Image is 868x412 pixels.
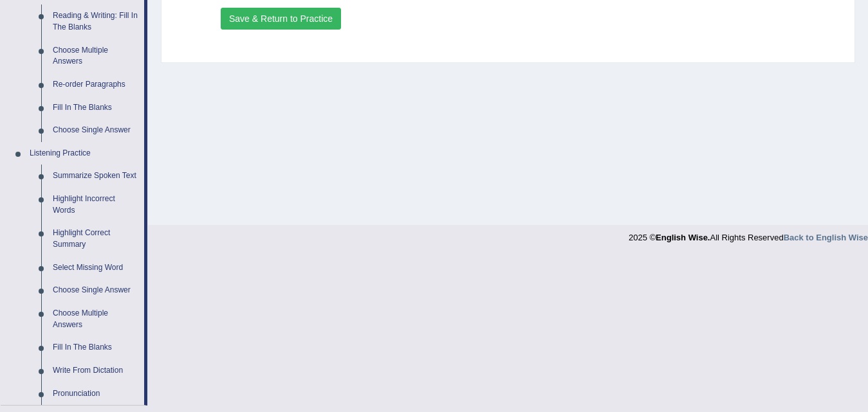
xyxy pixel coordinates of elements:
[47,279,144,302] a: Choose Single Answer
[221,8,341,30] button: Save & Return to Practice
[656,233,710,242] strong: English Wise.
[47,165,144,188] a: Summarize Spoken Text
[47,302,144,336] a: Choose Multiple Answers
[47,4,144,39] a: Reading & Writing: Fill In The Blanks
[47,382,144,406] a: Pronunciation
[47,256,144,280] a: Select Missing Word
[47,39,144,73] a: Choose Multiple Answers
[47,188,144,222] a: Highlight Incorrect Words
[47,336,144,359] a: Fill In The Blanks
[47,222,144,256] a: Highlight Correct Summary
[47,119,144,142] a: Choose Single Answer
[24,142,144,165] a: Listening Practice
[47,73,144,96] a: Re-order Paragraphs
[629,225,868,244] div: 2025 © All Rights Reserved
[784,233,868,242] a: Back to English Wise
[47,359,144,382] a: Write From Dictation
[47,96,144,120] a: Fill In The Blanks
